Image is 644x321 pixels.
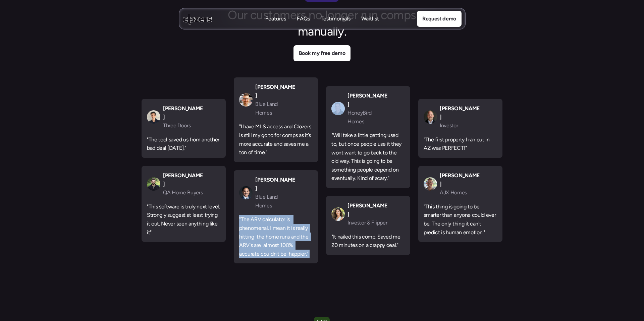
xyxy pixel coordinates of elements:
p: Waitlist [361,22,379,30]
a: FAQsFAQs [297,15,310,23]
p: "The ARV calculator is phenomenal. I mean it is really hitting the home runs and the ARV's are al... [239,215,313,258]
h2: Our customers no longer run comps manually. [208,7,436,40]
p: Waitlist [361,15,379,22]
p: Features [265,15,286,22]
p: [PERSON_NAME] [440,104,480,121]
a: FeaturesFeatures [265,15,286,23]
p: [PERSON_NAME] [347,91,388,108]
p: "The tool saved us from another bad deal [DATE]." [147,135,220,152]
p: Features [265,22,286,30]
p: Book my free demo [299,49,345,58]
p: "Will take a little getting used to, but once people use it they wont want to go back to the old ... [331,131,405,183]
p: Blue Land Homes [255,100,296,117]
p: Request demo [422,14,456,23]
p: "The first property I ran out in AZ was PERFECT!" [424,135,497,152]
p: Investor & Flipper [347,218,388,227]
p: "This thing is going to be smarter than anyone could ever be. The only thing it can't predict is ... [424,202,497,236]
p: Testimonials [321,22,351,30]
p: "This software is truly next level. Strongly suggest at least trying it out. Never seen anything ... [147,202,220,236]
p: [PERSON_NAME] [255,175,296,192]
p: Blue Land Homes [255,193,296,210]
p: Testimonials [321,15,351,22]
a: Book my free demo [293,45,351,61]
p: Three Doors [163,121,203,130]
p: AJX Homes [440,188,480,197]
a: WaitlistWaitlist [361,15,379,23]
p: [PERSON_NAME] [440,171,480,188]
p: [PERSON_NAME] [255,83,296,100]
a: Request demo [417,11,461,27]
p: QA Home Buyers [163,188,203,197]
p: "It nailed this comp. Saved me 20 minutes on a crappy deal." [331,232,405,249]
p: FAQs [297,22,310,30]
p: [PERSON_NAME] [163,171,203,188]
a: TestimonialsTestimonials [321,15,351,23]
p: Investor [440,121,480,130]
p: "I have MLS access and Clozers is still my go to for comps as it’s more accurate and saves me a t... [239,122,313,156]
p: HoneyBird Homes [347,108,388,125]
p: FAQs [297,15,310,22]
p: [PERSON_NAME] [163,104,203,121]
p: [PERSON_NAME] [347,201,388,218]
